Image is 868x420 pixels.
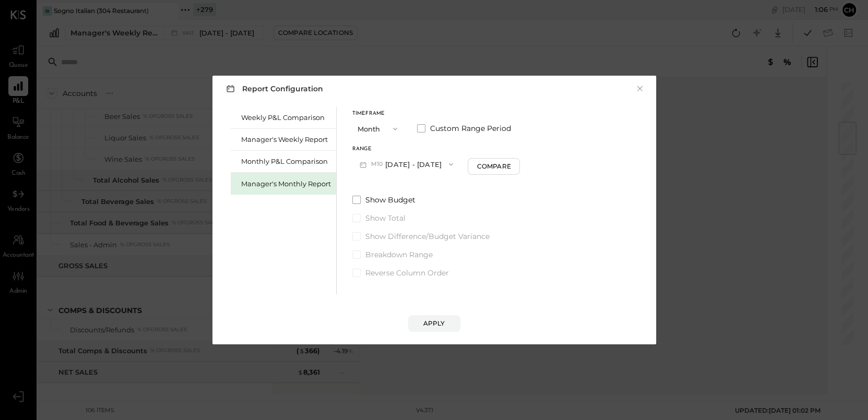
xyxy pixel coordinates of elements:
[365,213,406,223] span: Show Total
[365,249,433,260] span: Breakdown Range
[408,315,460,332] button: Apply
[423,319,445,328] div: Apply
[241,135,331,145] div: Manager's Weekly Report
[365,195,415,205] span: Show Budget
[352,154,461,174] button: M10[DATE] - [DATE]
[430,123,511,134] span: Custom Range Period
[352,147,461,152] div: Range
[241,113,331,123] div: Weekly P&L Comparison
[224,82,323,95] h3: Report Configuration
[352,119,405,138] button: Month
[365,231,490,242] span: Show Difference/Budget Variance
[365,268,449,278] span: Reverse Column Order
[468,158,520,175] button: Compare
[635,83,645,94] button: ×
[241,179,331,189] div: Manager's Monthly Report
[241,157,331,166] div: Monthly P&L Comparison
[371,160,386,169] span: M10
[352,111,405,116] div: Timeframe
[477,162,510,171] div: Compare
